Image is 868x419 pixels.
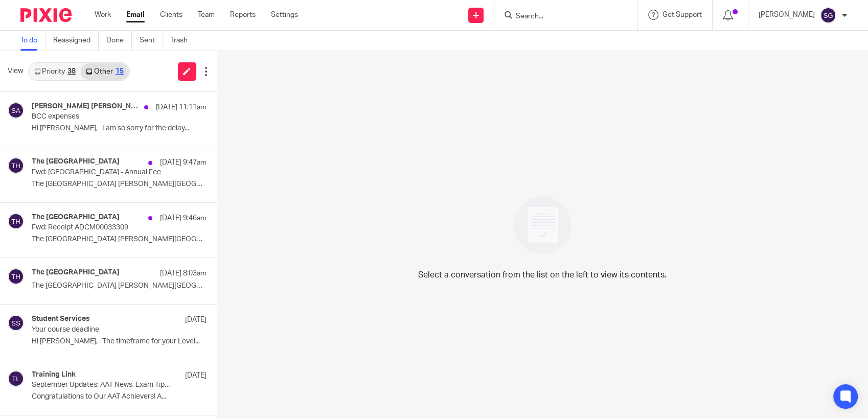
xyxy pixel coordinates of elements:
[95,10,111,20] a: Work
[271,10,298,20] a: Settings
[20,8,72,22] img: Pixie
[32,337,207,346] p: Hi [PERSON_NAME], The timeframe for your Level...
[126,10,145,20] a: Email
[32,268,120,277] h4: The [GEOGRAPHIC_DATA]
[185,370,207,381] p: [DATE]
[156,102,207,112] p: [DATE] 11:11am
[32,392,207,401] p: Congratulations to Our AAT Achievers! A...
[8,66,23,77] span: View
[230,10,256,20] a: Reports
[8,370,24,387] img: svg%3E
[663,11,702,18] span: Get Support
[160,268,207,278] p: [DATE] 8:03am
[116,68,124,75] div: 15
[32,223,171,232] p: Fwd: Receipt ADCM00033309
[160,157,207,168] p: [DATE] 9:47am
[32,124,207,133] p: Hi [PERSON_NAME], I am so sorry for the delay...
[171,31,195,51] a: Trash
[32,370,76,379] h4: Training Link
[53,31,99,51] a: Reassigned
[160,10,182,20] a: Clients
[820,7,836,24] img: svg%3E
[198,10,215,20] a: Team
[32,213,120,222] h4: The [GEOGRAPHIC_DATA]
[32,235,207,244] p: The [GEOGRAPHIC_DATA] [PERSON_NAME][GEOGRAPHIC_DATA] Isle of...
[20,31,45,51] a: To do
[32,381,171,389] p: September Updates: AAT News, Exam Tips & Live Revision Sessions!
[507,190,578,261] img: image
[32,168,171,177] p: Fwd: [GEOGRAPHIC_DATA] - Annual Fee
[81,63,128,80] a: Other15
[8,213,24,229] img: svg%3E
[140,31,163,51] a: Sent
[32,315,90,323] h4: Student Services
[29,63,81,80] a: Priority38
[32,102,139,111] h4: [PERSON_NAME] [PERSON_NAME], Me
[759,10,815,20] p: [PERSON_NAME]
[32,157,120,166] h4: The [GEOGRAPHIC_DATA]
[106,31,132,51] a: Done
[32,325,171,334] p: Your course deadline
[515,12,607,21] input: Search
[32,112,171,121] p: BCC expenses
[418,269,667,281] p: Select a conversation from the list on the left to view its contents.
[8,157,24,174] img: svg%3E
[32,180,207,189] p: The [GEOGRAPHIC_DATA] [PERSON_NAME][GEOGRAPHIC_DATA]...
[8,102,24,119] img: svg%3E
[185,315,207,325] p: [DATE]
[8,268,24,285] img: svg%3E
[32,282,207,290] p: The [GEOGRAPHIC_DATA] [PERSON_NAME][GEOGRAPHIC_DATA] Isle of...
[8,315,24,331] img: svg%3E
[67,68,76,75] div: 38
[160,213,207,223] p: [DATE] 9:46am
